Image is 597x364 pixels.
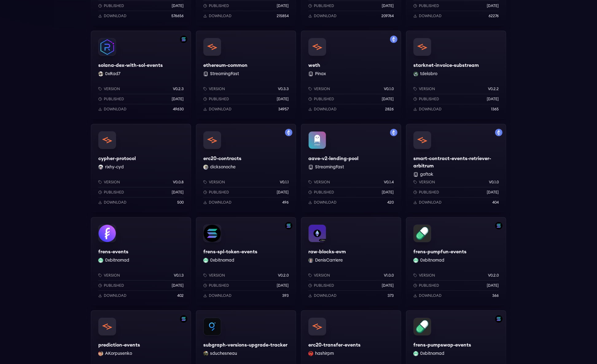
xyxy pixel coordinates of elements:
a: Filter by solana networksolana-dex-with-sol-eventssolana-dex-with-sol-events0xRad7 0xRad7Versionv... [91,31,191,119]
p: Download [209,200,232,205]
p: Version [209,86,225,91]
p: v0.1.0 [384,86,394,91]
p: 209764 [381,13,394,18]
p: [DATE] [277,283,289,288]
button: 0xbitnomad [420,257,444,263]
p: Download [419,293,442,298]
button: 0xbitnomad [105,257,129,263]
p: [DATE] [277,3,289,8]
p: Download [419,107,442,112]
img: Filter by solana network [180,36,187,43]
a: cypher-protocolcypher-protocolrixhy-cyd rixhy-cydVersionv0.0.8Published[DATE]Download500 [91,124,191,212]
p: [DATE] [382,97,394,102]
p: Download [104,293,127,298]
p: 2826 [385,107,394,112]
button: 0xbitnomad [210,257,234,263]
p: Published [104,190,124,195]
p: [DATE] [382,283,394,288]
p: 420 [387,200,394,205]
p: Published [104,283,124,288]
p: [DATE] [172,283,184,288]
p: Download [419,200,442,205]
p: v0.2.0 [488,273,499,278]
img: Filter by mainnet network [495,129,502,136]
p: Download [314,293,337,298]
p: Download [104,200,127,205]
p: Published [419,190,439,195]
p: 373 [388,293,394,298]
p: Download [209,107,232,112]
p: [DATE] [382,190,394,195]
p: 576656 [171,13,184,18]
p: Published [314,190,334,195]
p: [DATE] [172,190,184,195]
p: [DATE] [172,97,184,102]
p: Download [419,13,442,18]
p: v1.0.0 [384,273,394,278]
a: Filter by mainnet networkaave-v2-lending-poolaave-v2-lending-pool StreamingFastVersionv0.1.4Publi... [301,124,401,212]
button: hashirpm [315,351,334,357]
button: tdelabro [420,71,437,77]
button: 0xbitnomad [420,351,444,357]
p: Download [104,13,127,18]
a: raw-blocks-evmraw-blocks-evmDenisCarriere DenisCarriereVersionv1.0.0Published[DATE]Download373 [301,217,401,305]
p: Published [209,283,229,288]
a: ethereum-commonethereum-common StreamingFastVersionv0.3.3Published[DATE]Download34957 [196,31,296,119]
p: [DATE] [487,97,499,102]
button: 0xRad7 [105,71,120,77]
p: [DATE] [487,190,499,195]
p: Download [209,13,232,18]
p: Version [209,273,225,278]
p: Published [314,283,334,288]
p: v0.1.4 [384,180,394,185]
p: Version [419,86,435,91]
a: Filter by solana networkfrens-spl-token-eventsfrens-spl-token-events0xbitnomad 0xbitnomadVersionv... [196,217,296,305]
img: Filter by solana network [180,315,187,323]
img: Filter by mainnet network [390,129,397,136]
p: Published [104,3,124,8]
a: Filter by mainnet networksmart-contract-events-retriever-arbitrumsmart-contract-events-retriever-... [406,124,506,212]
p: Published [314,97,334,102]
p: 34957 [278,107,289,112]
p: [DATE] [277,190,289,195]
img: Filter by solana network [495,222,502,229]
p: v0.2.2 [488,86,499,91]
button: StreamingFast [210,71,239,77]
p: v0.1.3 [174,273,184,278]
button: dicksonoche [210,164,236,170]
button: StreamingFast [315,164,344,170]
p: [DATE] [172,3,184,8]
p: Version [104,86,120,91]
p: 62276 [489,13,499,18]
p: Download [314,107,337,112]
p: v0.0.8 [173,180,184,185]
img: Filter by solana network [495,315,502,323]
button: DenisCarriere [315,257,343,263]
p: Version [314,273,330,278]
p: Version [104,273,120,278]
a: Filter by mainnet networkwethweth PinaxVersionv0.1.0Published[DATE]Download2826 [301,31,401,119]
p: Download [104,107,127,112]
p: Version [419,273,435,278]
p: 402 [177,293,184,298]
a: frens-eventsfrens-events0xbitnomad 0xbitnomadVersionv0.1.3Published[DATE]Download402 [91,217,191,305]
p: Published [104,97,124,102]
p: 49630 [173,107,184,112]
a: starknet-invoice-substreamstarknet-invoice-substreamtdelabro tdelabroVersionv0.2.2Published[DATE]... [406,31,506,119]
a: Filter by mainnet networkerc20-contractserc20-contractsdicksonoche dicksonocheVersionv0.1.1Publis... [196,124,296,212]
p: Version [314,180,330,185]
p: 1365 [491,107,499,112]
p: Download [314,13,337,18]
img: Filter by solana network [285,222,292,229]
p: Version [209,180,225,185]
p: Version [314,86,330,91]
p: 366 [492,293,499,298]
p: Published [209,190,229,195]
p: Download [209,293,232,298]
p: v0.2.3 [173,86,184,91]
p: Version [104,180,120,185]
p: v0.1.0 [489,180,499,185]
p: 215854 [277,13,289,18]
p: v0.3.3 [278,86,289,91]
p: v0.1.1 [280,180,289,185]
